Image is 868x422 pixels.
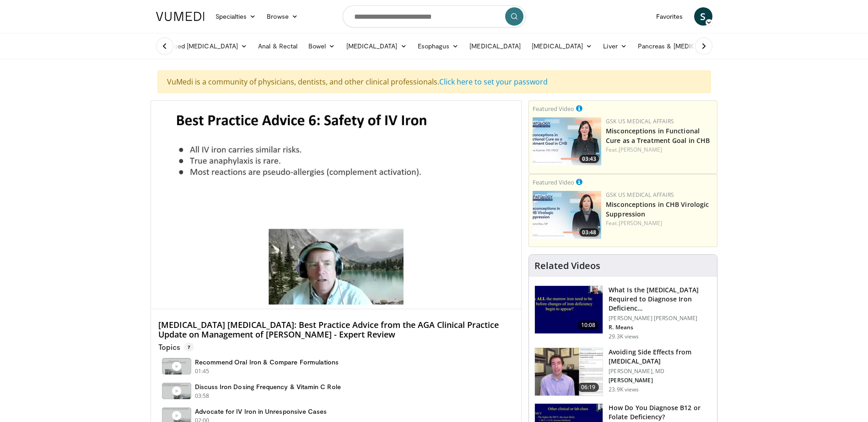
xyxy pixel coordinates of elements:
[412,37,464,55] a: Esophagus
[609,348,712,366] h3: Avoiding Side Effects from [MEDICAL_DATA]
[464,37,526,55] a: [MEDICAL_DATA]
[158,320,514,340] h4: [MEDICAL_DATA] [MEDICAL_DATA]: Best Practice Advice from the AGA Clinical Practice Update on Mana...
[577,383,599,392] span: 06:19
[533,191,601,239] a: 03:48
[609,403,712,422] h3: How Do You Diagnose B12 or Folate Deficiency?
[651,7,689,26] a: Favorites
[609,324,712,331] p: R. Means
[343,5,526,27] input: Search topics, interventions
[195,358,339,366] h4: Recommend Oral Iron & Compare Formulations
[609,315,712,322] p: [PERSON_NAME] [PERSON_NAME]
[526,37,598,55] a: [MEDICAL_DATA]
[533,191,601,239] img: 59d1e413-5879-4b2e-8b0a-b35c7ac1ec20.jpg.150x105_q85_crop-smart_upscale.jpg
[439,77,548,87] a: Click here to set your password
[210,7,262,26] a: Specialties
[253,37,303,55] a: Anal & Rectal
[156,12,205,21] img: VuMedi Logo
[609,285,712,313] h3: What Is the [MEDICAL_DATA] Required to Diagnose Iron Deficienc…
[577,321,599,330] span: 10:08
[341,37,412,55] a: [MEDICAL_DATA]
[609,377,712,384] p: [PERSON_NAME]
[609,368,712,375] p: [PERSON_NAME], MD
[195,392,210,400] p: 03:58
[151,37,253,55] a: Advanced [MEDICAL_DATA]
[609,333,639,340] p: 29.3K views
[606,146,713,154] div: Feat.
[619,219,662,227] a: [PERSON_NAME]
[609,386,639,393] p: 23.9K views
[261,7,303,26] a: Browse
[534,260,600,271] h4: Related Videos
[533,117,601,165] a: 03:43
[195,367,210,375] p: 01:45
[535,348,603,396] img: 6f9900f7-f6e7-4fd7-bcbb-2a1dc7b7d476.150x105_q85_crop-smart_upscale.jpg
[694,7,712,26] a: S
[157,70,711,93] div: VuMedi is a community of physicians, dentists, and other clinical professionals.
[184,343,194,352] span: 7
[303,37,340,55] a: Bowel
[533,178,574,186] small: Featured Video
[195,407,327,416] h4: Advocate for IV Iron in Unresponsive Cases
[606,127,710,145] a: Misconceptions in Functional Cure as a Treatment Goal in CHB
[534,285,712,340] a: 10:08 What Is the [MEDICAL_DATA] Required to Diagnose Iron Deficienc… [PERSON_NAME] [PERSON_NAME]...
[579,228,599,237] span: 03:48
[533,117,601,165] img: 946a363f-977e-482f-b70f-f1516cc744c3.jpg.150x105_q85_crop-smart_upscale.jpg
[533,105,574,113] small: Featured Video
[535,286,603,333] img: 15adaf35-b496-4260-9f93-ea8e29d3ece7.150x105_q85_crop-smart_upscale.jpg
[606,191,674,199] a: GSK US Medical Affairs
[195,383,341,391] h4: Discuss Iron Dosing Frequency & Vitamin C Role
[534,348,712,396] a: 06:19 Avoiding Side Effects from [MEDICAL_DATA] [PERSON_NAME], MD [PERSON_NAME] 23.9K views
[579,155,599,163] span: 03:43
[606,219,713,227] div: Feat.
[158,343,194,352] p: Topics
[598,37,632,55] a: Liver
[619,146,662,153] a: [PERSON_NAME]
[151,101,522,309] video-js: Video Player
[606,200,709,218] a: Misconceptions in CHB Virologic Suppression
[606,117,674,125] a: GSK US Medical Affairs
[632,37,739,55] a: Pancreas & [MEDICAL_DATA]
